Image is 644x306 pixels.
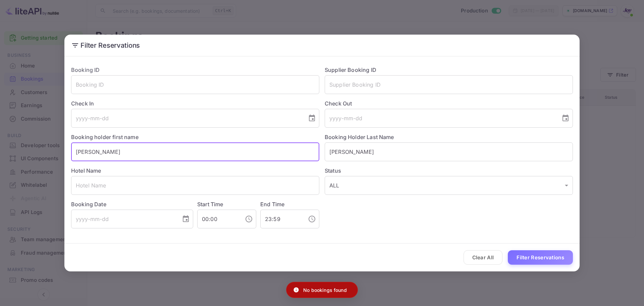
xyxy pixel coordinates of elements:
p: No bookings found [303,287,347,294]
label: Hotel Name [71,167,101,174]
input: hh:mm [260,210,303,228]
label: Booking Date [71,200,193,208]
label: Booking Holder Last Name [325,134,394,140]
button: Choose date [305,112,319,125]
input: hh:mm [197,210,239,228]
label: Booking holder first name [71,134,139,140]
input: Hotel Name [71,176,319,195]
label: End Time [260,201,284,208]
input: yyyy-mm-dd [71,109,303,128]
button: Clear All [464,250,503,265]
button: Choose time, selected time is 11:59 PM [305,212,319,226]
button: Choose date [179,212,193,226]
button: Filter Reservations [508,250,573,265]
label: Start Time [197,201,223,208]
div: ALL [325,176,573,195]
input: yyyy-mm-dd [71,210,176,228]
button: Choose time, selected time is 12:00 AM [242,212,256,226]
label: Booking ID [71,67,100,73]
label: Check Out [325,99,573,107]
input: Booking ID [71,75,319,94]
input: Holder Last Name [325,142,573,161]
label: Supplier Booking ID [325,67,376,73]
button: Choose date [559,112,572,125]
label: Check In [71,99,319,107]
input: Holder First Name [71,142,319,161]
input: Supplier Booking ID [325,75,573,94]
label: Status [325,167,573,175]
h2: Filter Reservations [64,35,580,56]
input: yyyy-mm-dd [325,109,556,128]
